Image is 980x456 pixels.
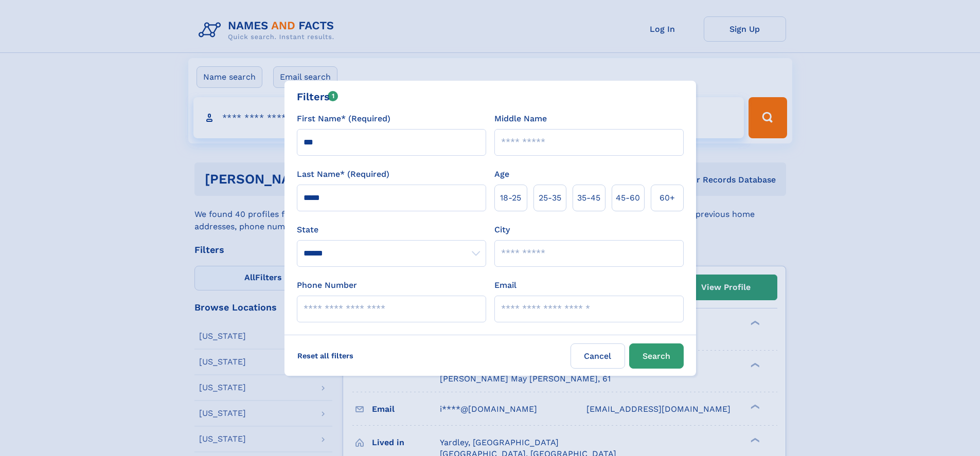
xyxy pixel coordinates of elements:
label: Reset all filters [291,343,360,368]
span: 45‑60 [616,192,640,204]
label: First Name* (Required) [297,113,390,125]
span: 60+ [660,192,675,204]
label: Phone Number [297,279,357,291]
label: Age [494,168,509,180]
label: Last Name* (Required) [297,168,389,180]
label: City [494,224,510,236]
label: Email [494,279,516,291]
label: State [297,224,486,236]
label: Cancel [571,343,625,369]
div: Filters [297,89,338,104]
label: Middle Name [494,113,547,125]
span: 18‑25 [500,192,521,204]
span: 25‑35 [539,192,561,204]
span: 35‑45 [577,192,600,204]
button: Search [629,343,684,369]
